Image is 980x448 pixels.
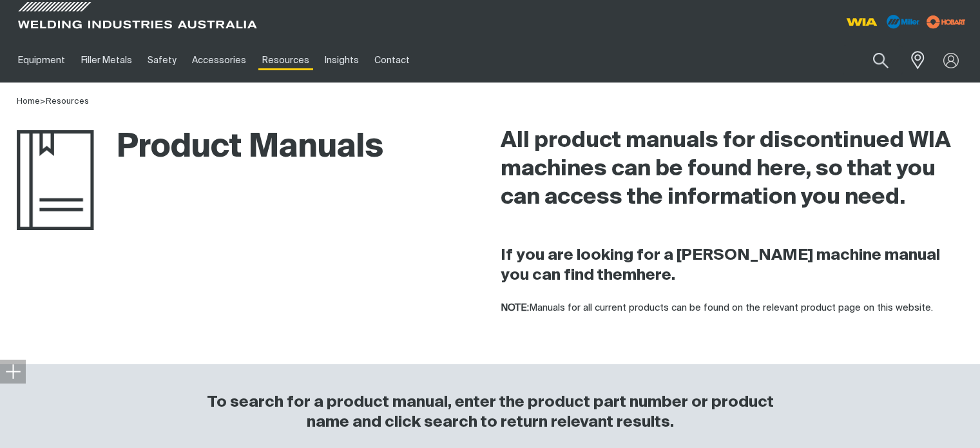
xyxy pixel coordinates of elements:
img: miller [923,12,970,32]
a: Resources [255,38,317,83]
a: Contact [367,38,418,83]
span: > [40,97,46,106]
button: Search products [859,45,903,75]
strong: If you are looking for a [PERSON_NAME] machine manual you can find them [501,248,940,283]
a: Resources [46,97,89,106]
h2: All product manuals for discontinued WIA machines can be found here, so that you can access the i... [501,127,964,212]
a: Insights [317,38,367,83]
a: Home [17,97,40,106]
a: Equipment [10,38,73,83]
h3: To search for a product manual, enter the product part number or product name and click search to... [204,393,776,433]
p: Manuals for all current products can be found on the relevant product page on this website. [501,301,964,316]
a: Safety [140,38,184,83]
h1: Product Manuals [17,127,383,169]
img: hide socials [5,364,21,379]
strong: NOTE: [501,303,529,313]
a: Filler Metals [73,38,139,83]
a: here. [637,268,675,283]
input: Product name or item number... [843,45,903,75]
a: Accessories [184,38,254,83]
nav: Main [10,38,730,83]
